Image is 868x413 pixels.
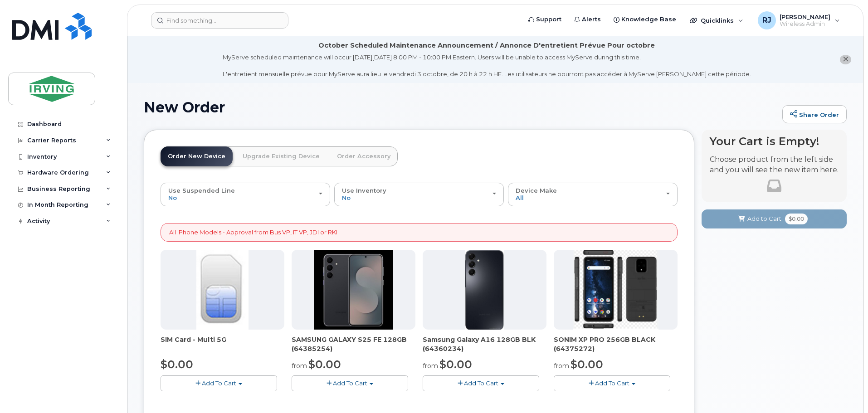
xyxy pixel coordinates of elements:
[747,214,781,223] span: Add to Cart
[168,187,235,194] span: Use Suspended Line
[554,375,670,391] button: Add To Cart
[318,41,655,50] div: October Scheduled Maintenance Announcement / Annonce D'entretient Prévue Pour octobre
[161,183,330,206] button: Use Suspended Line No
[342,194,351,201] span: No
[554,335,678,353] div: SONIM XP PRO 256GB BLACK (64375272)
[423,375,539,391] button: Add To Cart
[161,146,233,166] a: Order New Device
[516,194,524,201] span: All
[308,358,341,371] span: $0.00
[333,379,367,387] span: Add To Cart
[202,379,236,387] span: Add To Cart
[169,228,337,237] p: All iPhone Models - Approval from Bus VP, IT VP, JDI or RKI
[423,335,546,353] div: Samsung Galaxy A16 128GB BLK (64360234)
[702,209,847,228] button: Add to Cart $0.00
[710,135,839,147] h4: Your Cart is Empty!
[292,362,307,370] small: from
[161,335,284,353] div: SIM Card - Multi 5G
[595,379,629,387] span: Add To Cart
[314,250,393,330] img: image-20250915-182548.jpg
[573,250,658,330] img: SONIM_XP_PRO_-_JDIRVING.png
[785,214,808,224] span: $0.00
[554,362,569,370] small: from
[161,375,277,391] button: Add To Cart
[292,335,415,353] div: SAMSUNG GALAXY S25 FE 128GB (64385254)
[840,55,851,64] button: close notification
[292,375,408,391] button: Add To Cart
[196,250,248,330] img: 00D627D4-43E9-49B7-A367-2C99342E128C.jpg
[342,187,386,194] span: Use Inventory
[330,146,398,166] a: Order Accessory
[144,99,778,115] h1: New Order
[465,250,504,330] img: A16_-_JDI.png
[334,183,504,206] button: Use Inventory No
[439,358,472,371] span: $0.00
[235,146,327,166] a: Upgrade Existing Device
[161,358,193,371] span: $0.00
[168,194,177,201] span: No
[710,155,839,175] p: Choose product from the left side and you will see the new item here.
[223,53,751,78] div: MyServe scheduled maintenance will occur [DATE][DATE] 8:00 PM - 10:00 PM Eastern. Users will be u...
[782,105,847,123] a: Share Order
[571,358,603,371] span: $0.00
[508,183,678,206] button: Device Make All
[464,379,498,387] span: Add To Cart
[516,187,557,194] span: Device Make
[423,362,438,370] small: from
